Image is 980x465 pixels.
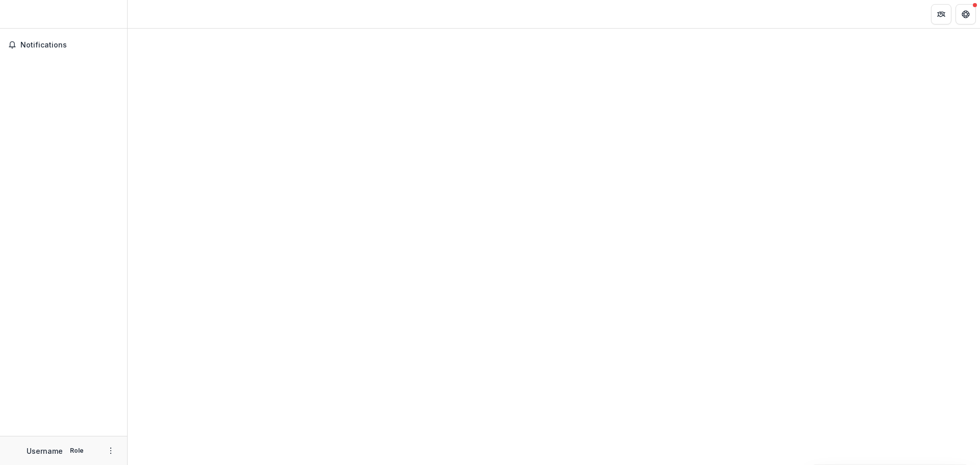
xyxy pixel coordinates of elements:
[67,446,87,455] p: Role
[27,446,63,456] p: Username
[20,41,119,50] span: Notifications
[955,4,976,25] button: Get Help
[105,445,117,457] button: More
[931,4,951,25] button: Partners
[4,37,123,53] button: Notifications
